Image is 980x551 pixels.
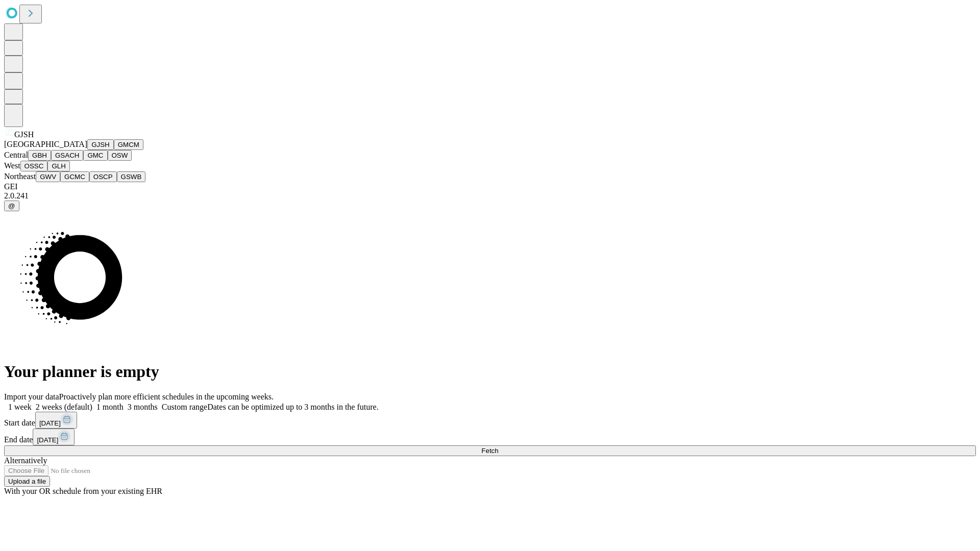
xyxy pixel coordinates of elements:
[481,447,498,455] span: Fetch
[4,140,87,148] span: [GEOGRAPHIC_DATA]
[4,456,47,465] span: Alternatively
[4,412,976,429] div: Start date
[8,403,32,411] span: 1 week
[4,429,976,445] div: End date
[4,191,976,201] div: 2.0.241
[108,150,132,161] button: OSW
[39,419,61,427] span: [DATE]
[51,150,83,161] button: GSACH
[4,362,976,381] h1: Your planner is empty
[162,403,207,411] span: Custom range
[114,139,143,150] button: GMCM
[33,429,75,445] button: [DATE]
[20,161,48,171] button: OSSC
[36,171,60,182] button: GWV
[4,487,162,495] span: With your OR schedule from your existing EHR
[4,476,50,487] button: Upload a file
[87,139,114,150] button: GJSH
[35,412,77,429] button: [DATE]
[4,172,36,181] span: Northeast
[128,403,158,411] span: 3 months
[117,171,146,182] button: GSWB
[83,150,107,161] button: GMC
[4,201,19,211] button: @
[4,182,976,191] div: GEI
[207,403,378,411] span: Dates can be optimized up to 3 months in the future.
[59,392,274,401] span: Proactively plan more efficient schedules in the upcoming weeks.
[4,392,59,401] span: Import your data
[28,150,51,161] button: GBH
[96,403,124,411] span: 1 month
[4,445,976,456] button: Fetch
[60,171,89,182] button: GCMC
[89,171,117,182] button: OSCP
[14,130,34,139] span: GJSH
[36,403,92,411] span: 2 weeks (default)
[8,202,15,210] span: @
[37,436,58,444] span: [DATE]
[47,161,69,171] button: GLH
[4,151,28,159] span: Central
[4,161,20,170] span: West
